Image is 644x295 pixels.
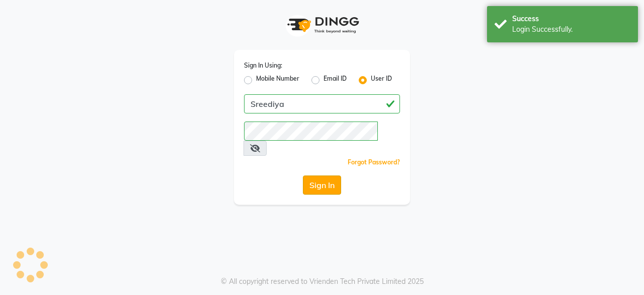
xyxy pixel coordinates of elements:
label: Mobile Number [256,74,299,86]
input: Username [244,94,400,113]
label: Email ID [324,74,347,86]
div: Success [512,14,630,24]
input: Username [244,122,378,141]
label: Sign In Using: [244,61,282,70]
div: Login Successfully. [512,24,630,35]
a: Forgot Password? [348,158,400,166]
img: logo1.svg [282,10,362,40]
label: User ID [371,74,392,86]
button: Sign In [303,175,341,195]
